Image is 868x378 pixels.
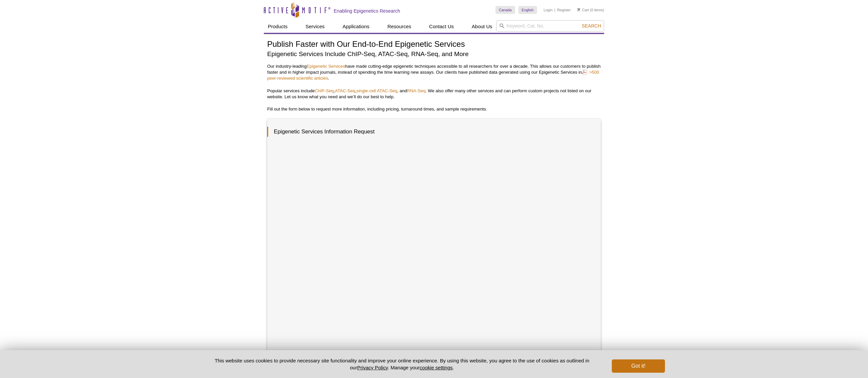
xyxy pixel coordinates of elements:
a: ATAC-Seq [335,88,355,93]
a: Privacy Policy [357,365,388,370]
li: | [554,6,555,14]
p: Popular services include , , , and . We also offer many other services and can perform custom pro... [267,88,601,100]
a: Canada [495,6,515,14]
a: single-cell ATAC-Seq [357,88,397,93]
a: Products [264,20,291,33]
button: Got it! [612,359,665,373]
a: Register [557,8,571,12]
span: Search [582,23,601,29]
a: RNA-Seq [407,88,426,93]
h2: Epigenetic Services Include ChIP-Seq, ATAC-Seq, RNA-Seq, and More [267,49,601,58]
a: Login [544,8,553,12]
a: >500 peer-reviewed scientific articles [267,69,599,81]
li: (0 items) [577,6,604,14]
button: cookie settings [420,365,453,370]
p: Our industry-leading have made cutting-edge epigenetic techniques accessible to all researchers f... [267,63,601,81]
a: Cart [577,8,589,12]
p: Fill out the form below to request more information, including pricing, turnaround times, and sam... [267,106,601,112]
a: Epigenetic Services [307,64,345,69]
a: Contact Us [425,20,458,33]
a: About Us [468,20,496,33]
input: Keyword, Cat. No. [496,20,604,32]
h3: Epigenetic Services Information Request [267,127,594,137]
a: Resources [383,20,415,33]
p: This website uses cookies to provide necessary site functionality and improve your online experie... [203,357,601,371]
h2: Enabling Epigenetics Research [334,8,400,14]
a: ChIP-Seq [315,88,334,93]
a: English [518,6,537,14]
a: Applications [339,20,374,33]
a: Services [301,20,329,33]
img: Your Cart [577,8,580,11]
h1: Publish Faster with Our End-to-End Epigenetic Services [267,40,601,49]
button: Search [580,23,603,29]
